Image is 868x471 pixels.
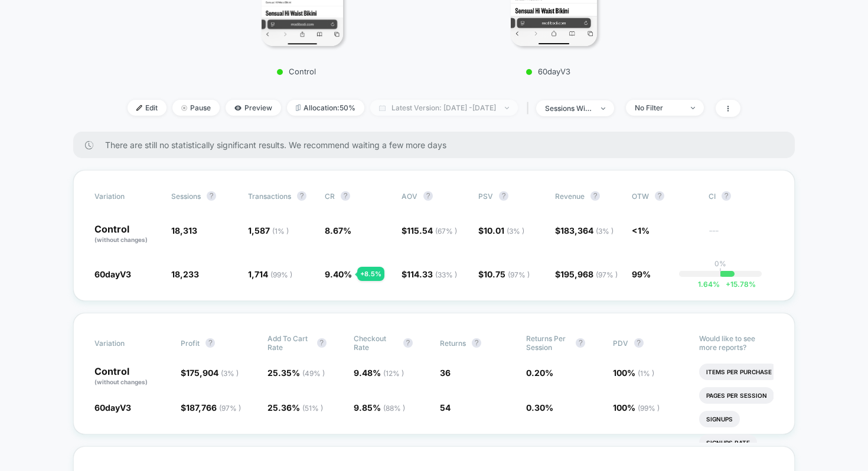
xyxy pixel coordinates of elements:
[370,100,518,116] span: Latest Version: [DATE] - [DATE]
[699,434,757,451] li: Signups Rate
[407,225,457,235] span: 115.54
[186,403,241,413] span: 187,766
[709,227,774,244] span: ---
[181,403,241,413] span: $
[94,269,131,279] span: 60dayV3
[505,107,509,109] img: end
[296,104,301,111] img: rebalance
[94,191,159,201] span: Variation
[709,191,774,201] span: CI
[221,369,239,378] span: ( 3 % )
[601,107,605,110] img: end
[94,367,169,387] p: Control
[302,404,323,413] span: ( 51 % )
[181,105,187,111] img: end
[719,268,722,277] p: |
[445,67,651,76] p: 60dayV3
[638,404,660,413] span: ( 99 % )
[698,280,720,289] span: 1.64 %
[440,368,451,378] span: 36
[94,236,148,243] span: (without changes)
[638,369,654,378] span: ( 1 % )
[699,411,740,427] li: Signups
[226,100,281,116] span: Preview
[94,224,159,244] p: Control
[590,191,600,201] button: ?
[402,269,457,279] span: $
[435,270,457,279] span: ( 33 % )
[655,191,664,201] button: ?
[484,269,530,279] span: 10.75
[248,269,292,279] span: 1,714
[555,192,585,201] span: Revenue
[383,404,405,413] span: ( 88 % )
[267,334,311,352] span: Add To Cart Rate
[325,269,352,279] span: 9.40 %
[508,270,530,279] span: ( 97 % )
[472,338,481,348] button: ?
[634,338,644,348] button: ?
[526,334,570,352] span: Returns Per Session
[272,227,289,235] span: ( 1 % )
[632,269,651,279] span: 99%
[354,403,405,413] span: 9.85 %
[219,404,241,413] span: ( 97 % )
[402,192,417,201] span: AOV
[714,259,726,268] p: 0%
[341,191,350,201] button: ?
[105,140,771,150] span: There are still no statistically significant results. We recommend waiting a few more days
[499,191,508,201] button: ?
[248,192,291,201] span: Transactions
[613,339,628,348] span: PDV
[325,192,335,201] span: CR
[171,192,201,201] span: Sessions
[576,338,585,348] button: ?
[440,339,466,348] span: Returns
[720,280,756,289] span: 15.78 %
[193,67,400,76] p: Control
[632,225,650,235] span: <1%
[691,107,695,109] img: end
[136,105,142,111] img: edit
[181,368,239,378] span: $
[545,104,592,113] div: sessions with impression
[94,378,148,385] span: (without changes)
[722,191,731,201] button: ?
[354,334,397,352] span: Checkout Rate
[267,403,323,413] span: 25.36 %
[423,191,433,201] button: ?
[248,225,289,235] span: 1,587
[207,191,216,201] button: ?
[699,334,774,352] p: Would like to see more reports?
[596,227,614,235] span: ( 3 % )
[699,387,774,404] li: Pages Per Session
[613,403,660,413] span: 100 %
[484,225,524,235] span: 10.01
[267,368,325,378] span: 25.35 %
[186,368,239,378] span: 175,904
[354,368,404,378] span: 9.48 %
[383,369,404,378] span: ( 12 % )
[403,338,413,348] button: ?
[560,269,618,279] span: 195,968
[632,191,697,201] span: OTW
[181,339,200,348] span: Profit
[407,269,457,279] span: 114.33
[402,225,457,235] span: $
[560,225,614,235] span: 183,364
[325,225,351,235] span: 8.67 %
[357,267,384,281] div: + 8.5 %
[555,225,614,235] span: $
[435,227,457,235] span: ( 67 % )
[526,403,553,413] span: 0.30 %
[302,369,325,378] span: ( 49 % )
[478,192,493,201] span: PSV
[524,100,536,117] span: |
[478,269,530,279] span: $
[507,227,524,235] span: ( 3 % )
[171,225,197,235] span: 18,313
[699,364,779,380] li: Items Per Purchase
[287,100,364,116] span: Allocation: 50%
[171,269,199,279] span: 18,233
[478,225,524,235] span: $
